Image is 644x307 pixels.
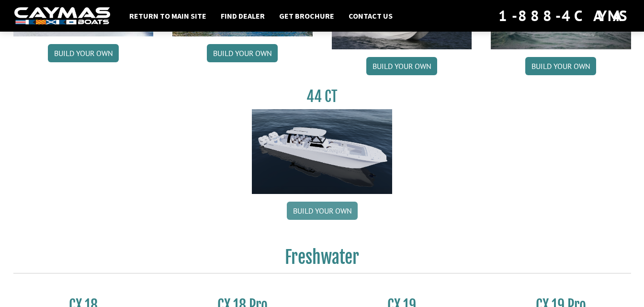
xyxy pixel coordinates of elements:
div: 1-888-4CAYMAS [498,5,630,26]
a: Build your own [287,202,358,220]
a: Return to main site [124,10,211,22]
h2: Freshwater [13,247,631,273]
a: Contact Us [344,10,397,22]
a: Build your own [48,44,119,62]
a: Build your own [207,44,278,62]
img: white-logo-c9c8dbefe5ff5ceceb0f0178aa75bf4bb51f6bca0971e226c86eb53dfe498488.png [14,7,110,25]
a: Get Brochure [274,10,339,22]
a: Build your own [525,57,596,75]
a: Build your own [366,57,437,75]
a: Find Dealer [216,10,270,22]
img: 44ct_background.png [252,109,392,194]
h3: 44 CT [252,88,392,105]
